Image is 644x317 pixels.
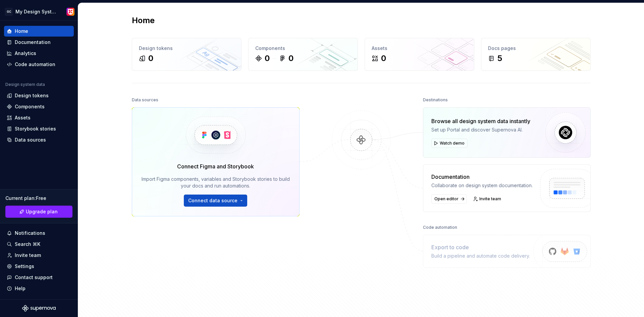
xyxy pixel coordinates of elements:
[4,135,74,145] a: Data sources
[431,126,530,133] div: Set up Portal and discover Supernova AI.
[248,38,358,71] a: Components00
[132,38,241,71] a: Design tokens0
[139,45,234,52] div: Design tokens
[4,272,74,283] button: Contact support
[4,37,74,48] a: Documentation
[15,285,25,292] div: Help
[5,206,72,218] button: Upgrade plan
[488,45,584,52] div: Docs pages
[4,101,74,112] a: Components
[431,182,533,189] div: Collaborate on design system documentation.
[431,117,530,125] div: Browse all design system data instantly
[497,53,502,64] div: 5
[15,230,45,236] div: Notifications
[15,39,51,46] div: Documentation
[15,274,53,281] div: Contact support
[15,125,56,132] div: Storybook stories
[4,261,74,272] a: Settings
[15,92,49,99] div: Design tokens
[479,196,501,202] span: Invite team
[372,45,467,52] div: Assets
[434,196,459,202] span: Open editor
[15,8,58,15] div: My Design System
[4,59,74,70] a: Code automation
[15,50,36,57] div: Analytics
[15,137,46,143] div: Data sources
[148,53,153,64] div: 0
[431,139,468,148] button: Watch demo
[4,283,74,294] button: Help
[15,252,41,259] div: Invite team
[1,4,76,19] button: GCMy Design SystemTime de Experiência Globo
[15,28,28,35] div: Home
[431,173,533,181] div: Documentation
[440,141,465,146] span: Watch demo
[4,112,74,123] a: Assets
[4,90,74,101] a: Design tokens
[177,162,254,170] div: Connect Figma and Storybook
[188,197,237,204] span: Connect data source
[5,82,45,87] div: Design system data
[365,38,474,71] a: Assets0
[4,123,74,134] a: Storybook stories
[22,305,56,312] svg: Supernova Logo
[15,61,55,68] div: Code automation
[15,114,31,121] div: Assets
[5,195,72,202] div: Current plan : Free
[142,176,290,189] div: Import Figma components, variables and Storybook stories to build your docs and run automations.
[265,53,270,64] div: 0
[381,53,386,64] div: 0
[4,239,74,250] button: Search ⌘K
[15,263,34,270] div: Settings
[255,45,351,52] div: Components
[431,253,530,259] div: Build a pipeline and automate code delivery.
[132,95,158,105] div: Data sources
[26,208,58,215] span: Upgrade plan
[184,195,247,207] button: Connect data source
[288,53,293,64] div: 0
[4,26,74,37] a: Home
[4,48,74,59] a: Analytics
[481,38,591,71] a: Docs pages5
[5,8,13,16] div: GC
[4,228,74,239] button: Notifications
[471,194,504,204] a: Invite team
[132,15,155,26] h2: Home
[431,243,530,251] div: Export to code
[66,8,74,16] img: Time de Experiência Globo
[4,250,74,261] a: Invite team
[15,241,40,248] div: Search ⌘K
[423,95,448,105] div: Destinations
[423,223,457,232] div: Code automation
[431,194,467,204] a: Open editor
[15,103,45,110] div: Components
